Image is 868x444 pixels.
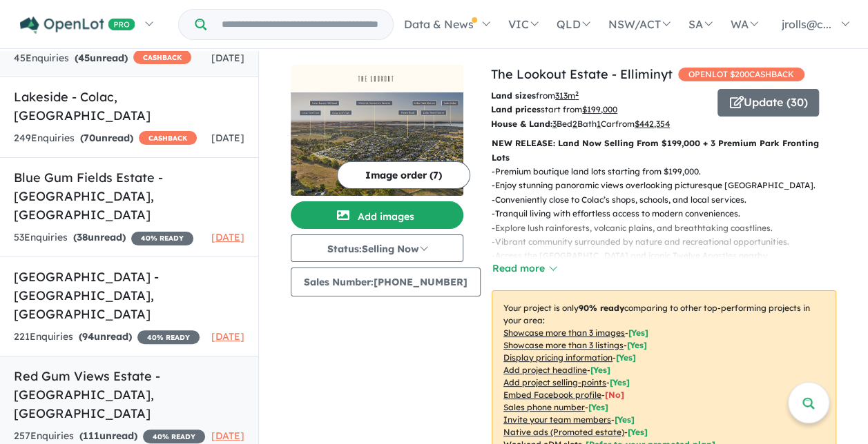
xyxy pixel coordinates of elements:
[14,367,244,423] h5: Red Gum Views Estate - [GEOGRAPHIC_DATA] , [GEOGRAPHIC_DATA]
[597,119,601,129] u: 1
[610,377,630,387] span: [ Yes ]
[133,50,191,64] span: CASHBACK
[79,430,137,442] strong: ( unread)
[678,68,804,81] span: OPENLOT $ 200 CASHBACK
[503,377,606,387] u: Add project selling-points
[492,207,827,221] p: - Tranquil living with effortless access to modern conveniences.
[211,132,244,144] span: [DATE]
[503,327,625,338] u: Showcase more than 3 images
[139,131,197,145] span: CASHBACK
[211,330,244,343] span: [DATE]
[628,327,648,338] span: [ Yes ]
[627,340,647,350] span: [ Yes ]
[588,402,608,412] span: [ Yes ]
[80,132,133,144] strong: ( unread)
[83,430,99,442] span: 111
[291,234,463,262] button: Status:Selling Now
[503,340,624,350] u: Showcase more than 3 listings
[14,50,191,67] div: 45 Enquir ies
[492,179,827,192] p: - Enjoy stunning panoramic views overlooking picturesque [GEOGRAPHIC_DATA].
[20,17,135,34] img: Openlot PRO Logo White
[503,352,613,363] u: Display pricing information
[492,261,557,276] button: Read more
[137,330,200,344] span: 40 % READY
[582,104,617,114] u: $ 199,000
[491,66,673,82] a: The Lookout Estate - Elliminyt
[628,427,648,437] span: [Yes]
[211,430,244,442] span: [DATE]
[291,92,463,196] img: The Lookout Estate - Elliminyt
[503,414,611,425] u: Invite your team members
[209,10,390,39] input: Try estate name, suburb, builder or developer
[503,402,585,412] u: Sales phone number
[75,52,128,64] strong: ( unread)
[491,90,536,101] b: Land sizes
[492,165,827,179] p: - Premium boutique land lots starting from $199,000.
[291,201,463,229] button: Add images
[555,90,579,101] u: 313 m
[503,365,587,375] u: Add project headline
[491,117,707,131] p: Bed Bath Car from
[337,161,470,189] button: Image order (7)
[291,65,463,196] a: The Lookout Estate - Elliminyt LogoThe Lookout Estate - Elliminyt
[572,119,577,129] u: 2
[211,52,244,64] span: [DATE]
[492,221,827,235] p: - Explore lush rainforests, volcanic plains, and breathtaking coastlines.
[492,193,827,207] p: - Conveniently close to Colac’s shops, schools, and local services.
[14,230,193,246] div: 53 Enquir ies
[14,88,244,125] h5: Lakeside - Colac , [GEOGRAPHIC_DATA]
[552,119,557,129] u: 3
[491,119,552,129] b: House & Land:
[14,329,200,345] div: 221 Enquir ies
[615,414,635,425] span: [ Yes ]
[78,52,90,64] span: 45
[575,90,579,97] sup: 2
[491,104,541,114] b: Land prices
[77,231,88,243] span: 38
[491,103,707,117] p: start from
[503,390,601,400] u: Embed Facebook profile
[84,132,95,144] span: 70
[79,330,132,343] strong: ( unread)
[492,235,827,249] p: - Vibrant community surrounded by nature and recreational opportunities.
[782,17,831,31] span: jrolls@c...
[143,430,205,443] span: 40 % READY
[503,427,624,437] u: Native ads (Promoted estate)
[491,89,707,103] p: from
[492,137,836,165] p: NEW RELEASE: Land Now Selling From $199,000 + 3 Premium Park Fronting Lots
[14,130,197,147] div: 249 Enquir ies
[635,119,670,129] u: $ 442,354
[717,89,819,117] button: Update (30)
[82,330,94,343] span: 94
[131,232,193,245] span: 40 % READY
[605,390,624,400] span: [ No ]
[291,268,481,296] button: Sales Number:[PHONE_NUMBER]
[590,365,610,375] span: [ Yes ]
[616,352,636,363] span: [ Yes ]
[492,249,827,263] p: - Access the [GEOGRAPHIC_DATA] and iconic Twelve Apostles nearby.
[211,231,244,243] span: [DATE]
[14,268,244,323] h5: [GEOGRAPHIC_DATA] - [GEOGRAPHIC_DATA] , [GEOGRAPHIC_DATA]
[14,168,244,224] h5: Blue Gum Fields Estate - [GEOGRAPHIC_DATA] , [GEOGRAPHIC_DATA]
[579,303,624,313] b: 90 % ready
[296,70,458,87] img: The Lookout Estate - Elliminyt Logo
[73,231,126,243] strong: ( unread)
